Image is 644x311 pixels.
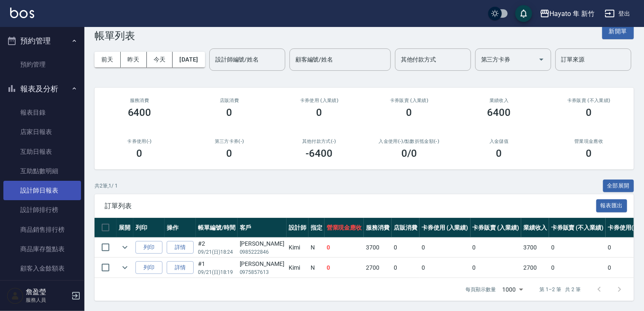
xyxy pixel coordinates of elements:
[392,238,419,257] td: 0
[496,147,502,159] h3: 0
[105,139,174,144] h2: 卡券使用(-)
[325,258,364,278] td: 0
[227,147,233,159] h3: 0
[596,201,628,209] a: 報表匯出
[240,248,284,256] p: 0985222846
[116,218,133,238] th: 展開
[3,78,81,100] button: 報表及分析
[284,98,354,103] h2: 卡券使用 (入業績)
[167,261,194,274] a: 詳情
[119,241,131,254] button: expand row
[521,238,549,257] td: 3700
[3,181,81,200] a: 設計師日報表
[3,142,81,161] a: 互助日報表
[364,258,392,278] td: 2700
[499,278,526,301] div: 1000
[3,161,81,181] a: 互助點數明細
[240,268,284,276] p: 0975857613
[601,6,634,21] button: 登出
[3,122,81,142] a: 店家日報表
[535,53,548,66] button: Open
[419,238,471,257] td: 0
[147,52,173,67] button: 今天
[196,218,238,238] th: 帳單編號/時間
[240,239,284,248] div: [PERSON_NAME]
[406,107,412,118] h3: 0
[121,52,147,67] button: 昨天
[287,218,308,238] th: 設計師
[308,238,325,257] td: N
[487,107,511,118] h3: 6400
[3,220,81,239] a: 商品銷售排行榜
[374,98,444,103] h2: 卡券販賣 (入業績)
[364,218,392,238] th: 服務消費
[3,278,81,298] a: 顧客卡券餘額表
[195,98,264,103] h2: 店販消費
[137,147,143,159] h3: 0
[173,52,205,67] button: [DATE]
[471,218,522,238] th: 卡券販賣 (入業績)
[586,147,592,159] h3: 0
[135,261,162,274] button: 列印
[471,258,522,278] td: 0
[95,182,118,190] p: 共 2 筆, 1 / 1
[540,286,581,293] p: 第 1–2 筆 共 2 筆
[238,218,287,238] th: 客戶
[3,30,81,52] button: 預約管理
[26,296,69,304] p: 服務人員
[374,139,444,144] h2: 入金使用(-) /點數折抵金額(-)
[554,98,624,103] h2: 卡券販賣 (不入業績)
[464,139,534,144] h2: 入金儲值
[196,258,238,278] td: #1
[521,218,549,238] th: 業績收入
[198,268,235,276] p: 09/21 (日) 18:19
[471,238,522,257] td: 0
[606,218,640,238] th: 卡券使用(-)
[554,139,624,144] h2: 營業現金應收
[515,5,532,22] button: save
[364,238,392,257] td: 3700
[536,5,598,22] button: Hayato 隼 新竹
[95,52,121,67] button: 前天
[306,147,333,159] h3: -6400
[240,260,284,268] div: [PERSON_NAME]
[602,24,634,39] button: 新開單
[521,258,549,278] td: 2700
[419,218,471,238] th: 卡券使用 (入業績)
[606,258,640,278] td: 0
[95,30,135,42] h3: 帳單列表
[105,202,596,210] span: 訂單列表
[10,8,34,18] img: Logo
[227,107,233,118] h3: 0
[196,238,238,257] td: #2
[3,103,81,122] a: 報表目錄
[606,238,640,257] td: 0
[596,199,628,212] button: 報表匯出
[195,139,264,144] h2: 第三方卡券(-)
[3,259,81,278] a: 顧客入金餘額表
[465,286,496,293] p: 每頁顯示數量
[317,107,322,118] h3: 0
[325,218,364,238] th: 營業現金應收
[167,241,194,254] a: 詳情
[3,200,81,220] a: 設計師排行榜
[284,139,354,144] h2: 其他付款方式(-)
[549,258,606,278] td: 0
[119,261,131,274] button: expand row
[3,55,81,74] a: 預約管理
[105,98,174,103] h3: 服務消費
[287,258,308,278] td: Kimi
[308,218,325,238] th: 指定
[135,241,162,254] button: 列印
[464,98,534,103] h2: 業績收入
[603,180,634,193] button: 全部展開
[198,248,235,256] p: 09/21 (日) 18:24
[401,147,417,159] h3: 0 /0
[325,238,364,257] td: 0
[287,238,308,257] td: Kimi
[419,258,471,278] td: 0
[549,218,606,238] th: 卡券販賣 (不入業績)
[165,218,196,238] th: 操作
[392,218,419,238] th: 店販消費
[3,239,81,259] a: 商品庫存盤點表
